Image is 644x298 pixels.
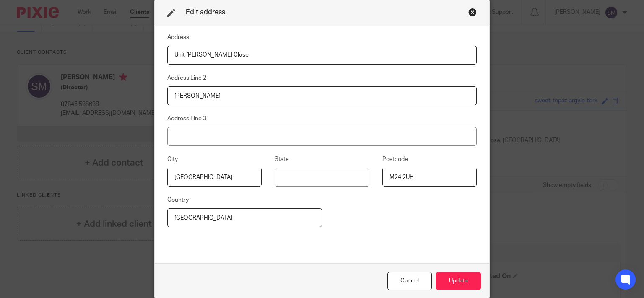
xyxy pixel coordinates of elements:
label: Address Line 3 [167,114,206,123]
label: Country [167,196,189,204]
div: Close this dialog window [387,272,432,290]
label: Address Line 2 [167,74,206,82]
label: State [275,155,289,163]
span: Edit address [186,9,225,16]
button: Update [436,272,481,290]
label: City [167,155,178,163]
div: Close this dialog window [468,8,477,16]
label: Address [167,33,189,41]
label: Postcode [382,155,408,163]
